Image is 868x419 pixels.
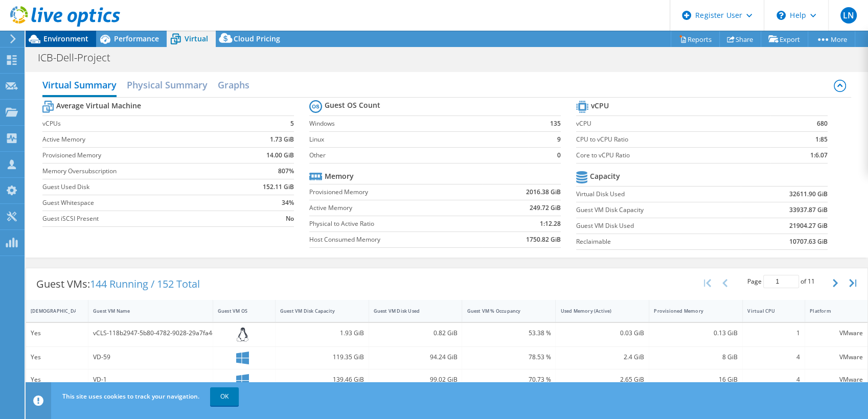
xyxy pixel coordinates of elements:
b: 807% [278,166,294,176]
label: Guest Used Disk [42,182,234,192]
label: Guest VM Disk Capacity [576,205,741,215]
div: 4 [747,374,800,385]
label: Linux [309,134,528,145]
div: VD-59 [93,352,208,363]
b: 249.72 GiB [530,203,561,213]
input: jump to page [763,275,799,288]
div: 70.73 % [467,374,551,385]
div: 0.82 GiB [374,328,458,339]
span: Page of [747,275,815,288]
label: vCPU [576,119,770,129]
div: VD-1 [93,374,208,385]
div: 1.93 GiB [280,328,364,339]
div: Yes [31,374,83,385]
b: 10707.63 GiB [789,237,828,247]
h2: Graphs [218,75,249,95]
div: Used Memory (Active) [560,308,632,314]
div: Yes [31,328,83,339]
div: 4 [747,352,800,363]
b: 21904.27 GiB [789,221,828,231]
span: Cloud Pricing [234,34,280,43]
span: Performance [114,34,159,43]
span: 11 [808,277,815,286]
div: 1 [747,328,800,339]
label: Windows [309,119,528,129]
div: Guest VMs: [26,268,210,300]
label: Memory Oversubscription [42,166,234,176]
h1: ICB-Dell-Project [33,52,126,63]
label: Provisioned Memory [309,187,482,197]
span: LN [840,7,857,24]
b: 680 [817,119,828,129]
b: 1:85 [815,134,828,145]
div: [DEMOGRAPHIC_DATA] [31,308,71,314]
b: 135 [550,119,561,129]
b: 152.11 GiB [263,182,294,192]
h2: Physical Summary [127,75,208,95]
div: VMware [810,328,863,339]
div: 119.35 GiB [280,352,364,363]
label: Reclaimable [576,237,741,247]
label: Guest iSCSI Present [42,214,234,224]
a: More [808,31,855,47]
span: 144 Running / 152 Total [90,277,200,291]
div: Guest VM Name [93,308,196,314]
div: Provisioned Memory [654,308,725,314]
a: OK [210,387,239,406]
b: 0 [557,150,561,160]
div: 53.38 % [467,328,551,339]
label: Core to vCPU Ratio [576,150,770,160]
span: Environment [43,34,88,43]
label: Virtual Disk Used [576,189,741,199]
div: 99.02 GiB [374,374,458,385]
svg: \n [776,11,786,20]
label: Other [309,150,528,160]
span: This site uses cookies to track your navigation. [62,392,199,401]
label: Host Consumed Memory [309,235,482,245]
b: No [286,214,294,224]
label: Active Memory [309,203,482,213]
label: Physical to Active Ratio [309,219,482,229]
label: Active Memory [42,134,234,145]
b: 9 [557,134,561,145]
b: 1:6.07 [810,150,828,160]
div: 2.65 GiB [560,374,644,385]
label: Guest VM Disk Used [576,221,741,231]
b: 32611.90 GiB [789,189,828,199]
b: Capacity [590,171,620,181]
b: 5 [290,119,294,129]
div: Guest VM % Occupancy [467,308,538,314]
span: Virtual [185,34,208,43]
div: VMware [810,374,863,385]
b: 2016.38 GiB [526,187,561,197]
b: vCPU [591,101,609,111]
div: vCLS-118b2947-5b80-4782-9028-29a7fa4ceb86 [93,328,208,339]
label: Guest Whitespace [42,198,234,208]
div: 2.4 GiB [560,352,644,363]
div: Guest VM Disk Capacity [280,308,352,314]
h2: Virtual Summary [42,75,117,97]
div: Guest VM OS [218,308,258,314]
b: Guest OS Count [325,100,380,110]
b: Average Virtual Machine [56,101,141,111]
div: 78.53 % [467,352,551,363]
div: 0.03 GiB [560,328,644,339]
b: 34% [282,198,294,208]
div: VMware [810,352,863,363]
div: Yes [31,352,83,363]
a: Reports [671,31,720,47]
div: 0.13 GiB [654,328,738,339]
label: CPU to vCPU Ratio [576,134,770,145]
div: 16 GiB [654,374,738,385]
div: 94.24 GiB [374,352,458,363]
b: 1:12.28 [540,219,561,229]
b: 1750.82 GiB [526,235,561,245]
div: Platform [810,308,851,314]
a: Export [761,31,808,47]
a: Share [719,31,761,47]
div: 139.46 GiB [280,374,364,385]
div: Guest VM Disk Used [374,308,445,314]
label: Provisioned Memory [42,150,234,160]
label: vCPUs [42,119,234,129]
b: Memory [325,171,354,181]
